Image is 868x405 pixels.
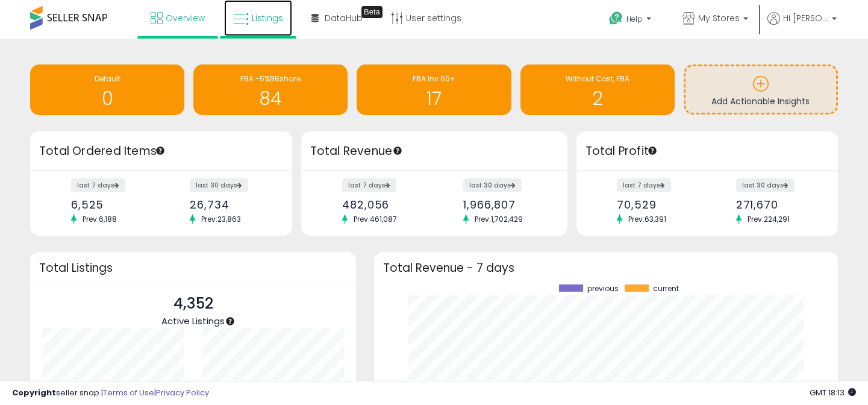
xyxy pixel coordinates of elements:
[342,198,425,211] div: 482,056
[742,214,796,224] span: Prev: 224,291
[348,214,403,224] span: Prev: 461,087
[39,263,347,272] h3: Total Listings
[252,12,283,24] span: Listings
[653,284,679,293] span: current
[310,143,558,160] h3: Total Revenue
[463,198,546,211] div: 1,966,807
[155,145,166,156] div: Tooltip anchor
[526,89,669,108] h1: 2
[383,263,829,272] h3: Total Revenue - 7 days
[240,74,301,84] span: FBA -5%BBshare
[685,66,836,113] a: Add Actionable Insights
[413,74,455,84] span: FBA Inv 60+
[71,198,152,211] div: 6,525
[361,6,382,18] div: Tooltip anchor
[810,387,856,398] span: 2025-09-11 18:13 GMT
[193,64,348,115] a: FBA -5%BBshare 84
[617,178,671,192] label: last 7 days
[626,14,643,24] span: Help
[736,178,795,192] label: last 30 days
[166,12,205,24] span: Overview
[463,178,522,192] label: last 30 days
[225,316,236,327] div: Tooltip anchor
[199,89,342,108] h1: 84
[736,198,817,211] div: 271,670
[698,12,740,24] span: My Stores
[36,89,178,108] h1: 0
[156,387,209,398] a: Privacy Policy
[161,292,225,315] p: 4,352
[608,11,623,26] i: Get Help
[12,387,56,398] strong: Copyright
[103,387,154,398] a: Terms of Use
[95,74,120,84] span: Default
[357,64,511,115] a: FBA Inv 60+ 17
[342,178,396,192] label: last 7 days
[647,145,658,156] div: Tooltip anchor
[711,95,810,107] span: Add Actionable Insights
[599,2,663,39] a: Help
[587,284,619,293] span: previous
[767,12,837,39] a: Hi [PERSON_NAME]
[190,178,248,192] label: last 30 days
[520,64,675,115] a: Without Cost, FBA 2
[190,198,270,211] div: 26,734
[617,198,698,211] div: 70,529
[39,143,283,160] h3: Total Ordered Items
[363,89,505,108] h1: 17
[71,178,125,192] label: last 7 days
[12,388,209,399] div: seller snap | |
[76,214,123,224] span: Prev: 6,188
[325,12,363,24] span: DataHub
[585,143,829,160] h3: Total Profit
[161,315,225,327] span: Active Listings
[195,214,247,224] span: Prev: 23,863
[392,145,403,156] div: Tooltip anchor
[783,12,828,24] span: Hi [PERSON_NAME]
[30,64,184,115] a: Default 0
[469,214,529,224] span: Prev: 1,702,429
[566,74,629,84] span: Without Cost, FBA
[622,214,672,224] span: Prev: 63,391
